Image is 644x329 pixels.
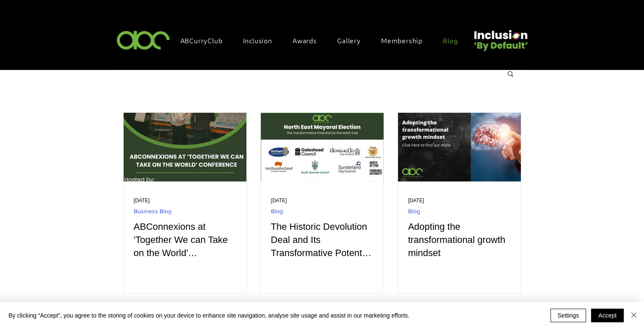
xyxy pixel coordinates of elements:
[123,112,247,182] img: ABConnexions at 'Together We can Take on the World' Conference
[629,309,639,322] button: Close
[408,208,420,215] a: Blog
[288,31,329,49] div: Awards
[439,31,470,49] a: Blog
[591,309,624,322] button: Accept
[471,23,529,52] img: Untitled design (22).png
[134,198,150,204] span: Nov 15, 2024
[381,36,423,45] span: Membership
[180,36,223,45] span: ABCurryClub
[134,220,236,259] a: ABConnexions at 'Together We can Take on the World' Conference
[176,31,471,49] nav: Site
[408,220,511,259] a: Adopting the transformational growth mindset
[506,70,514,79] div: Search
[271,198,287,204] span: Apr 26, 2024
[134,208,171,215] a: Business Blog
[8,312,409,319] span: By clicking “Accept”, you agree to the storing of cookies on your device to enhance site navigati...
[337,36,361,45] span: Gallery
[114,27,173,52] img: ABC-Logo-Blank-Background-01-01-2.png
[377,31,435,49] a: Membership
[239,31,285,49] div: Inclusion
[408,198,424,204] span: May 25, 2022
[398,112,521,182] img: Adopting the transformational growth mindset
[271,220,373,259] a: The Historic Devolution Deal and Its Transformative Potential for the [GEOGRAPHIC_DATA]
[243,36,272,45] span: Inclusion
[176,31,235,49] a: ABCurryClub
[550,309,586,322] button: Settings
[443,36,458,45] span: Blog
[271,208,283,215] a: Blog
[629,310,639,320] img: Close
[293,36,317,45] span: Awards
[260,112,384,182] img: The Historic Devolution Deal and Its Transformative Potential for the North East
[333,31,373,49] a: Gallery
